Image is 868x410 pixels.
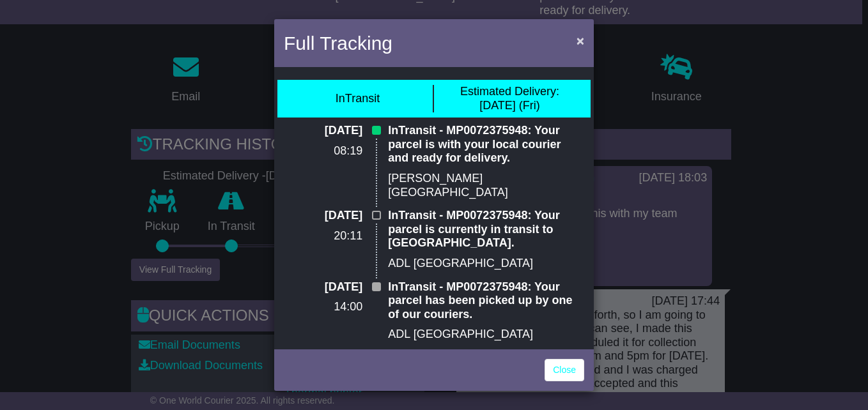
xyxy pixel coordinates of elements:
p: [DATE] [284,209,362,223]
p: InTransit - MP0072375948: Your parcel has been picked up by one of our couriers. [388,280,584,322]
p: 08:19 [284,144,362,158]
p: ADL [GEOGRAPHIC_DATA] [388,257,584,271]
div: [DATE] (Fri) [460,85,559,112]
p: [PERSON_NAME][GEOGRAPHIC_DATA] [388,172,584,199]
p: 20:11 [284,229,362,243]
p: [DATE] [284,124,362,138]
p: ADL [GEOGRAPHIC_DATA] [388,328,584,342]
h4: Full Tracking [284,29,392,57]
p: [DATE] [284,280,362,294]
p: InTransit - MP0072375948: Your parcel is currently in transit to [GEOGRAPHIC_DATA]. [388,209,584,250]
p: 14:00 [284,300,362,314]
a: Close [545,359,584,381]
div: InTransit [336,92,380,106]
p: InTransit - MP0072375948: Your parcel is with your local courier and ready for delivery. [388,124,584,165]
span: Estimated Delivery: [460,85,559,98]
button: Close [570,27,591,54]
span: × [577,33,584,48]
